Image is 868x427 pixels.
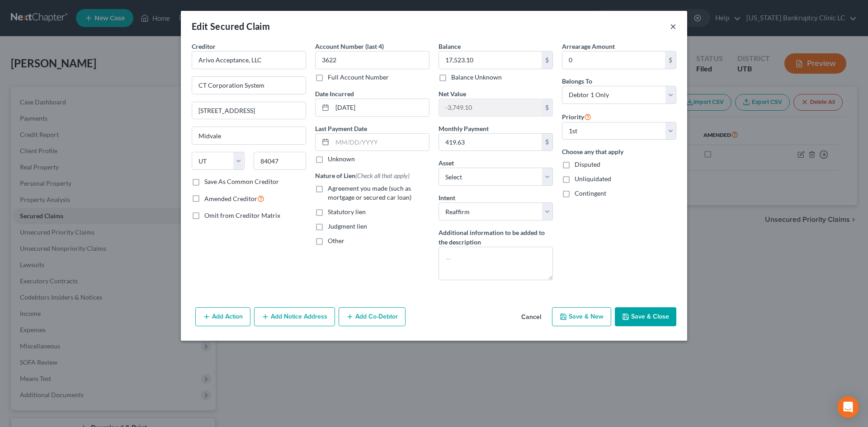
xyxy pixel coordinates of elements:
[204,195,257,202] span: Amended Creditor
[562,42,615,51] label: Arrearage Amount
[575,175,611,183] span: Unliquidated
[575,189,606,197] span: Contingent
[192,77,306,94] input: Enter address...
[575,160,600,168] span: Disputed
[552,307,611,326] button: Save & New
[195,307,250,326] button: Add Action
[332,134,429,151] input: MM/DD/YYYY
[439,159,454,167] span: Asset
[204,177,279,186] label: Save As Common Creditor
[315,89,354,99] label: Date Incurred
[542,134,552,151] div: $
[192,51,306,69] input: Search creditor by name...
[562,147,676,156] label: Choose any that apply
[451,73,502,82] label: Balance Unknown
[439,193,455,202] label: Intent
[439,134,542,151] input: 0.00
[670,21,676,32] button: ×
[315,42,384,51] label: Account Number (last 4)
[562,77,592,85] span: Belongs To
[562,111,591,122] label: Priority
[315,51,429,69] input: XXXX
[339,307,406,326] button: Add Co-Debtor
[439,89,466,99] label: Net Value
[328,184,411,201] span: Agreement you made (such as mortgage or secured car loan)
[562,52,665,69] input: 0.00
[665,52,676,69] div: $
[254,152,307,170] input: Enter zip...
[254,307,335,326] button: Add Notice Address
[328,73,389,82] label: Full Account Number
[439,52,542,69] input: 0.00
[439,42,461,51] label: Balance
[328,208,366,216] span: Statutory lien
[328,237,344,244] span: Other
[542,52,552,69] div: $
[542,99,552,116] div: $
[315,124,367,133] label: Last Payment Date
[192,127,306,144] input: Enter city...
[192,102,306,119] input: Apt, Suite, etc...
[328,155,355,164] label: Unknown
[514,308,548,326] button: Cancel
[439,124,489,133] label: Monthly Payment
[192,42,216,50] span: Creditor
[204,211,280,219] span: Omit from Creditor Matrix
[837,396,859,418] div: Open Intercom Messenger
[328,222,367,230] span: Judgment lien
[355,172,410,179] span: (Check all that apply)
[315,171,410,180] label: Nature of Lien
[192,20,270,33] div: Edit Secured Claim
[439,228,553,247] label: Additional information to be added to the description
[439,99,542,116] input: 0.00
[332,99,429,116] input: MM/DD/YYYY
[615,307,676,326] button: Save & Close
